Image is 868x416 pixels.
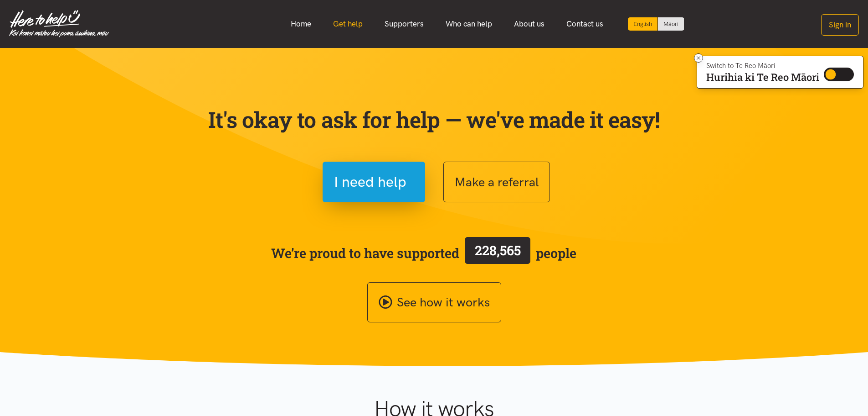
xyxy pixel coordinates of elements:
div: Language toggle [628,17,684,31]
a: 228,565 [459,235,536,271]
button: Make a referral [443,162,550,202]
a: Switch to Te Reo Māori [658,17,684,31]
a: Home [280,14,322,34]
img: Home [9,10,109,37]
div: Current language [628,17,658,31]
a: Get help [322,14,374,34]
span: We’re proud to have supported people [271,235,576,271]
button: Sign in [821,14,859,36]
p: Switch to Te Reo Māori [706,63,819,68]
span: I need help [334,170,406,194]
a: See how it works [367,282,501,323]
button: I need help [323,162,425,202]
p: It's okay to ask for help — we've made it easy! [206,106,662,133]
p: Hurihia ki Te Reo Māori [706,73,819,81]
a: Contact us [555,14,614,34]
a: Who can help [435,14,503,34]
a: Supporters [374,14,435,34]
span: 228,565 [475,242,521,259]
a: About us [503,14,555,34]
